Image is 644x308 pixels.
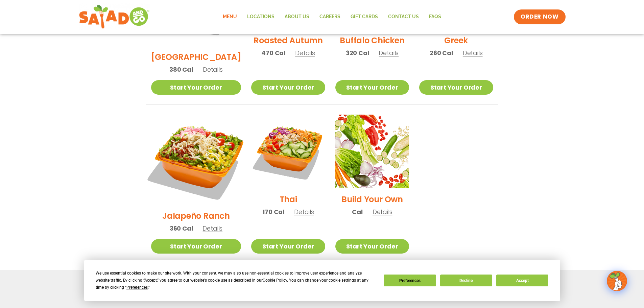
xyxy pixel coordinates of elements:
[496,275,548,286] button: Accept
[169,65,193,74] span: 380 Cal
[126,285,148,290] span: Preferences
[162,210,230,222] h2: Jalapeño Ranch
[79,3,150,30] img: new-SAG-logo-768×292
[294,208,314,216] span: Details
[202,224,222,233] span: Details
[151,51,241,63] h2: [GEOGRAPHIC_DATA]
[262,207,284,216] span: 170 Cal
[251,80,325,95] a: Start Your Order
[151,239,241,254] a: Start Your Order
[170,224,193,233] span: 360 Cal
[430,48,453,57] span: 260 Cal
[440,275,492,286] button: Decline
[242,9,280,25] a: Locations
[143,107,249,213] img: Product photo for Jalapeño Ranch Salad
[463,49,483,57] span: Details
[346,48,369,57] span: 320 Cal
[384,275,436,286] button: Preferences
[261,48,285,57] span: 470 Cal
[335,239,409,254] a: Start Your Order
[335,80,409,95] a: Start Your Order
[280,9,314,25] a: About Us
[341,193,403,205] h2: Build Your Own
[251,115,325,188] img: Product photo for Thai Salad
[521,13,558,21] span: ORDER NOW
[352,207,362,216] span: Cal
[419,80,493,95] a: Start Your Order
[251,239,325,254] a: Start Your Order
[263,278,287,283] span: Cookie Policy
[345,9,383,25] a: GIFT CARDS
[383,9,424,25] a: Contact Us
[379,49,399,57] span: Details
[444,34,468,46] h2: Greek
[335,115,409,188] img: Product photo for Build Your Own
[218,9,446,25] nav: Menu
[514,9,565,24] a: ORDER NOW
[314,9,345,25] a: Careers
[373,208,392,216] span: Details
[607,271,626,290] img: wpChatIcon
[254,34,323,46] h2: Roasted Autumn
[203,65,223,74] span: Details
[340,34,404,46] h2: Buffalo Chicken
[218,9,242,25] a: Menu
[96,270,376,291] div: We use essential cookies to make our site work. With your consent, we may also use non-essential ...
[84,260,560,301] div: Cookie Consent Prompt
[295,49,315,57] span: Details
[424,9,446,25] a: FAQs
[280,193,297,205] h2: Thai
[151,80,241,95] a: Start Your Order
